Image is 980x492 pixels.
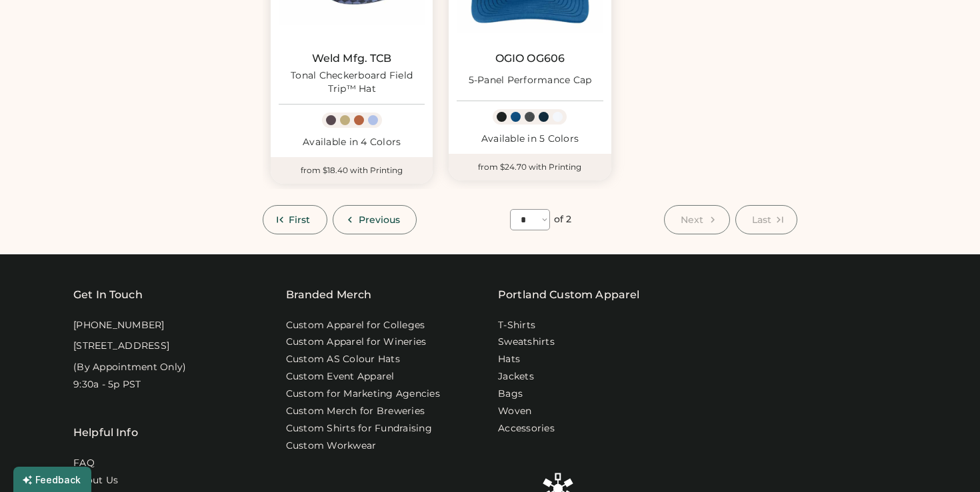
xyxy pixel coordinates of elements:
[457,132,603,146] div: Available in 5 Colors
[286,353,400,366] a: Custom AS Colour Hats
[73,474,118,487] a: About Us
[263,205,327,234] button: First
[359,215,401,224] span: Previous
[495,52,565,65] a: OGIO OG606
[286,439,377,453] a: Custom Workwear
[279,136,425,149] div: Available in 4 Colors
[73,425,138,441] div: Helpful Info
[498,319,535,332] a: T-Shirts
[271,157,433,184] div: from $18.40 with Printing
[73,361,186,374] div: (By Appointment Only)
[73,457,95,470] a: FAQ
[312,52,392,65] a: Weld Mfg. TCB
[286,387,440,401] a: Custom for Marketing Agencies
[554,213,571,226] div: of 2
[498,287,639,303] a: Portland Custom Apparel
[752,215,771,224] span: Last
[279,69,425,96] div: Tonal Checkerboard Field Trip™ Hat
[498,405,531,418] a: Woven
[73,340,169,353] div: [STREET_ADDRESS]
[498,353,520,366] a: Hats
[73,319,165,332] div: [PHONE_NUMBER]
[498,422,555,435] a: Accessories
[286,319,425,332] a: Custom Apparel for Colleges
[681,215,703,224] span: Next
[286,422,432,435] a: Custom Shirts for Fundraising
[498,387,523,401] a: Bags
[73,287,143,303] div: Get In Touch
[289,215,311,224] span: First
[735,205,797,234] button: Last
[73,378,141,391] div: 9:30a - 5p PST
[286,287,372,303] div: Branded Merch
[333,205,417,234] button: Previous
[498,370,534,383] a: Jackets
[286,405,425,418] a: Custom Merch for Breweries
[469,74,592,87] div: 5-Panel Performance Cap
[286,336,427,349] a: Custom Apparel for Wineries
[286,370,395,383] a: Custom Event Apparel
[498,336,555,349] a: Sweatshirts
[664,205,729,234] button: Next
[449,154,611,180] div: from $24.70 with Printing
